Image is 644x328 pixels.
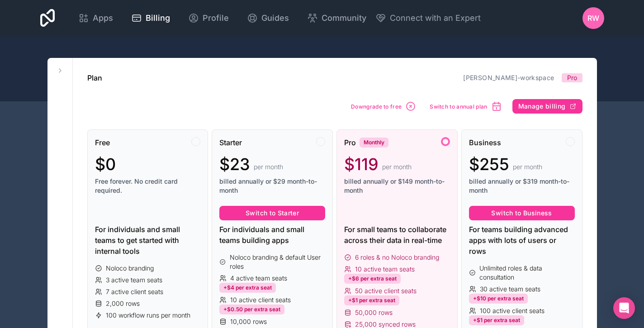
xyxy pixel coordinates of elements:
span: Starter [219,137,242,148]
span: $23 [219,155,250,173]
button: Switch to annual plan [426,98,505,115]
a: Guides [240,8,296,28]
div: Open Intercom Messenger [613,297,635,319]
span: billed annually or $319 month-to-month [469,177,575,195]
a: Billing [124,8,177,28]
span: Guides [261,12,289,24]
a: [PERSON_NAME]-workspace [463,74,554,81]
div: For individuals and small teams to get started with internal tools [95,224,201,257]
span: Profile [203,12,229,24]
div: Monthly [360,138,388,147]
span: per month [382,162,412,171]
a: Community [300,8,374,28]
span: RW [587,13,599,24]
span: Manage billing [518,102,566,110]
span: 7 active client seats [106,287,163,296]
span: Free forever. No credit card required. [95,177,201,195]
span: 3 active team seats [106,276,162,285]
span: Pro [567,73,577,82]
span: Unlimited roles & data consultation [479,264,574,282]
iframe: NPS survey [118,192,526,328]
span: Pro [344,137,356,148]
span: Free [95,137,110,148]
span: Community [322,12,366,24]
span: Apps [93,12,113,24]
span: $255 [469,155,509,173]
span: 2,000 rows [106,299,140,308]
a: Apps [71,8,120,28]
span: Billing [146,12,170,24]
span: Connect with an Expert [390,12,481,24]
span: Switch to annual plan [430,103,487,110]
button: Downgrade to free [348,98,419,115]
span: 100 workflow runs per month [106,311,190,320]
span: per month [254,162,283,171]
span: billed annually or $149 month-to-month [344,177,450,195]
span: Downgrade to free [351,103,402,110]
span: Noloco branding [106,264,154,273]
button: Manage billing [512,99,582,114]
span: $119 [344,155,379,173]
button: Connect with an Expert [375,12,481,24]
span: per month [513,162,542,171]
span: Business [469,137,501,148]
a: Profile [181,8,236,28]
span: billed annually or $29 month-to-month [219,177,325,195]
h1: Plan [87,72,102,83]
span: $0 [95,155,116,173]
